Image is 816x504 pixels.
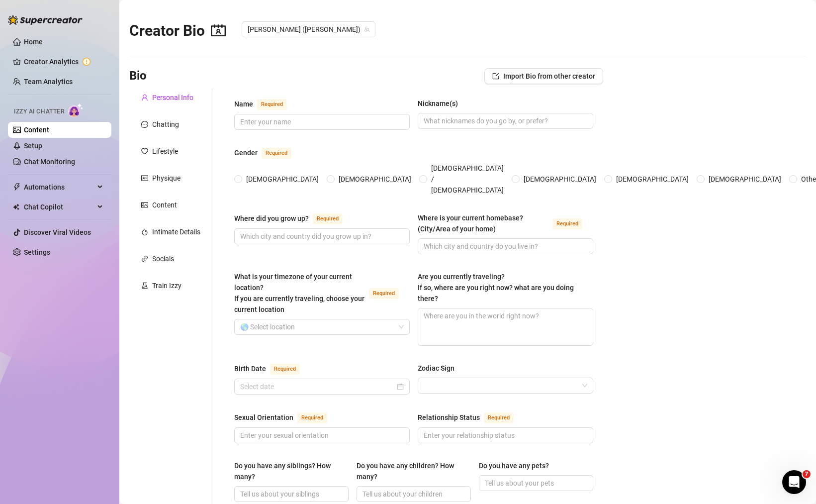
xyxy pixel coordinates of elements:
label: Birth Date [234,363,311,375]
span: message [141,121,148,128]
span: [DEMOGRAPHIC_DATA] [335,174,415,185]
span: import [492,73,499,80]
img: logo-BBDzfeDw.svg [8,15,83,25]
span: [DEMOGRAPHIC_DATA] [242,174,323,185]
span: [DEMOGRAPHIC_DATA] / [DEMOGRAPHIC_DATA] [427,163,508,196]
label: Where is your current homebase? (City/Area of your home) [418,212,593,234]
span: 7 [803,470,811,478]
div: Content [152,200,177,210]
span: user [141,94,148,101]
label: Relationship Status [418,411,525,423]
div: Zodiac Sign [418,363,454,374]
div: Physique [152,173,181,184]
span: Required [262,148,291,159]
input: Where is your current homebase? (City/Area of your home) [424,241,585,252]
span: thunderbolt [13,183,21,191]
span: [DEMOGRAPHIC_DATA] [705,174,785,185]
a: Home [24,38,43,46]
span: Are you currently traveling? If so, where are you right now? what are you doing there? [418,273,574,302]
input: Do you have any siblings? How many? [240,489,341,500]
span: Required [484,412,514,423]
iframe: Intercom live chat [782,470,806,494]
div: Do you have any children? How many? [357,460,464,482]
label: Name [234,98,298,110]
div: Sexual Orientation [234,412,293,423]
span: Import Bio from other creator [503,72,595,80]
span: Required [369,288,399,299]
span: Izzy AI Chatter [14,107,64,116]
div: Do you have any pets? [479,460,549,471]
a: Discover Viral Videos [24,228,91,236]
a: Content [24,126,49,134]
label: Gender [234,147,302,159]
label: Sexual Orientation [234,411,338,423]
span: contacts [211,23,226,38]
span: Chloe (chloerosenbaum) [248,22,369,37]
input: Where did you grow up? [240,231,402,242]
a: Team Analytics [24,78,73,86]
a: Setup [24,142,42,150]
label: Where did you grow up? [234,212,354,224]
div: Relationship Status [418,412,480,423]
span: Required [552,218,582,229]
span: idcard [141,175,148,182]
span: [DEMOGRAPHIC_DATA] [612,174,693,185]
input: Name [240,116,402,127]
span: Required [297,412,327,423]
div: Personal Info [152,92,193,103]
img: Chat Copilot [13,203,19,210]
span: Chat Copilot [24,199,94,215]
a: Creator Analytics exclamation-circle [24,54,103,70]
input: Birth Date [240,381,395,392]
div: Lifestyle [152,146,178,157]
label: Do you have any siblings? How many? [234,460,349,482]
div: Where is your current homebase? (City/Area of your home) [418,212,548,234]
label: Do you have any pets? [479,460,556,471]
label: Zodiac Sign [418,363,461,374]
div: Intimate Details [152,226,200,237]
label: Do you have any children? How many? [357,460,471,482]
label: Nickname(s) [418,98,465,109]
h2: Creator Bio [129,21,226,40]
div: Gender [234,147,258,158]
a: Settings [24,248,50,256]
span: experiment [141,282,148,289]
div: Chatting [152,119,179,130]
div: Where did you grow up? [234,213,309,224]
span: Required [270,364,300,375]
span: Required [313,213,343,224]
span: link [141,255,148,262]
div: Do you have any siblings? How many? [234,460,342,482]
input: Do you have any children? How many? [363,489,463,500]
input: Relationship Status [424,430,585,441]
div: Birth Date [234,363,266,374]
span: [DEMOGRAPHIC_DATA] [520,174,600,185]
div: Train Izzy [152,280,181,291]
span: Automations [24,179,94,195]
input: Nickname(s) [424,115,585,126]
span: What is your timezone of your current location? If you are currently traveling, choose your curre... [234,273,364,313]
input: Do you have any pets? [485,478,585,489]
div: Socials [152,253,174,264]
span: heart [141,148,148,155]
img: AI Chatter [68,103,84,117]
span: Required [257,99,287,110]
div: Nickname(s) [418,98,458,109]
span: team [364,26,370,32]
div: Name [234,99,253,109]
h3: Bio [129,68,147,84]
span: fire [141,228,148,235]
button: Import Bio from other creator [484,68,603,84]
span: picture [141,202,148,208]
input: Sexual Orientation [240,430,402,441]
a: Chat Monitoring [24,158,75,166]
